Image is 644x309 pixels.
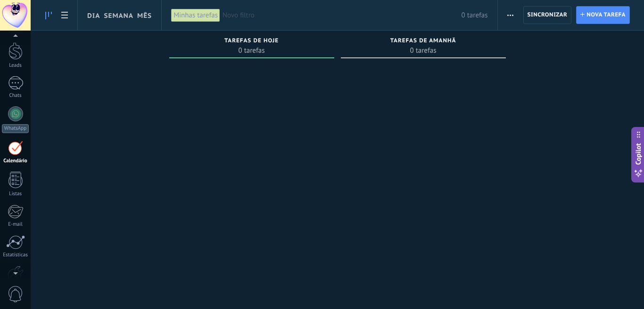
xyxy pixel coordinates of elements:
[224,38,279,44] span: Tarefas de hoje
[223,11,462,20] span: Novo filtro
[2,222,29,228] div: E-mail
[2,124,29,133] div: WhatsApp
[2,191,29,197] div: Listas
[504,6,517,24] button: Mais
[390,38,456,44] span: Tarefas de amanhã
[2,158,29,164] div: Calendário
[171,8,220,22] div: Minhas tarefas
[523,6,572,24] button: Sincronizar
[2,252,29,258] div: Estatísticas
[41,6,57,24] a: Quadro de tarefas
[576,6,630,24] button: Nova tarefa
[2,63,29,69] div: Leads
[57,6,73,24] a: Lista de tarefas
[634,143,643,165] span: Copilot
[346,46,501,55] span: 0 tarefas
[174,38,330,46] div: Tarefas de hoje
[174,46,330,55] span: 0 tarefas
[346,38,501,46] div: Tarefas de amanhã
[2,93,29,99] div: Chats
[586,7,626,24] span: Nova tarefa
[462,11,488,20] span: 0 tarefas
[528,12,568,18] span: Sincronizar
